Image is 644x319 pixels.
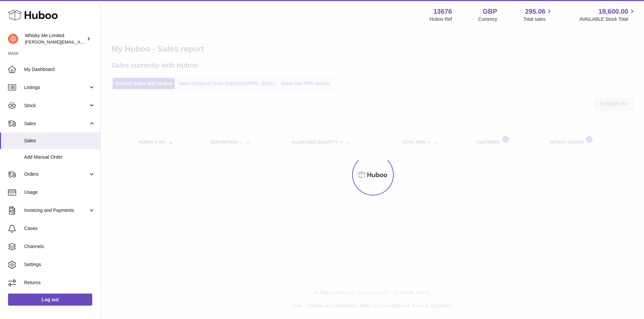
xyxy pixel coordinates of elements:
span: Usage [24,189,95,195]
span: 18,600.00 [598,7,628,16]
span: Add Manual Order [24,154,95,160]
span: Invoicing and Payments [24,207,88,214]
div: Whisky Me Limited [25,32,85,45]
span: Returns [24,280,95,286]
img: frances@whiskyshop.com [8,34,18,44]
span: Settings [24,261,95,268]
span: Stock [24,102,88,109]
span: Channels [24,243,95,250]
div: Huboo Ref [430,16,452,22]
a: Log out [8,294,92,306]
span: Total sales [523,16,553,22]
span: AVAILABLE Stock Total [579,16,636,22]
span: Orders [24,171,88,177]
span: Sales [24,138,95,144]
a: 18,600.00 AVAILABLE Stock Total [579,7,636,22]
span: My Dashboard [24,66,95,73]
strong: 13676 [433,7,452,16]
strong: GBP [483,7,497,16]
a: 295.06 Total sales [523,7,553,22]
span: Sales [24,121,88,127]
span: 295.06 [525,7,545,16]
span: Listings [24,84,88,91]
span: Cases [24,225,95,232]
div: Currency [478,16,497,22]
span: [PERSON_NAME][EMAIL_ADDRESS][DOMAIN_NAME] [25,39,135,45]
